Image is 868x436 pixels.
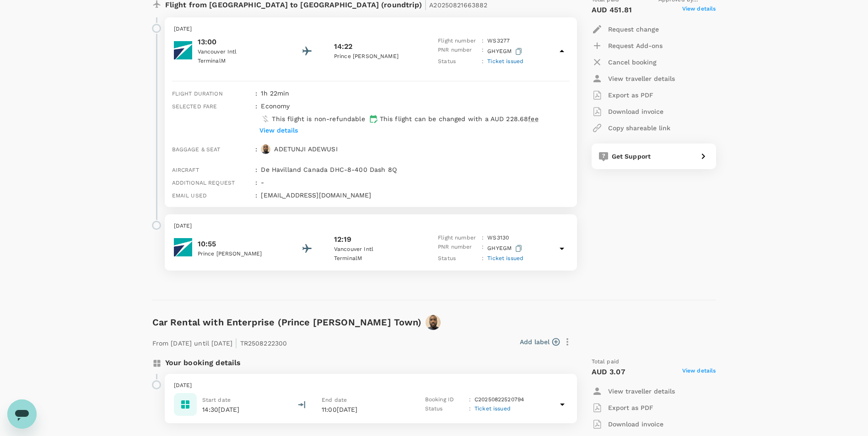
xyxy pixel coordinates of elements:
[592,37,663,54] button: Request Add-ons
[592,399,653,416] button: Export as PDF
[608,123,670,133] p: Copy shareable link
[252,98,257,141] div: :
[438,234,478,243] p: Flight number
[438,243,478,254] p: PNR number
[592,383,675,399] button: View traveller details
[165,357,241,368] p: Your booking details
[487,37,510,46] p: WS 3277
[426,315,441,330] img: avatar-672a6ed309afb.jpeg
[172,167,199,173] span: Aircraft
[592,120,670,136] button: Copy shareable link
[592,103,663,120] button: Download invoice
[487,58,523,64] span: Ticket issued
[438,57,478,66] p: Status
[682,5,716,16] span: View details
[174,222,568,231] p: [DATE]
[608,25,659,34] p: Request change
[438,254,478,263] p: Status
[474,405,511,412] span: Ticket issued
[469,395,471,404] p: :
[469,404,471,414] p: :
[482,234,484,243] p: :
[174,238,192,256] img: WestJet
[608,387,675,396] p: View traveller details
[174,25,568,34] p: [DATE]
[482,57,484,66] p: :
[174,41,192,59] img: WestJet
[608,90,653,100] p: Export as PDF
[334,234,352,245] p: 12:19
[487,255,523,261] span: Ticket issued
[261,101,290,111] p: economy
[482,254,484,263] p: :
[380,114,539,123] p: This flight can be changed with a AUD 228.68
[482,243,484,254] p: :
[612,153,651,160] span: Get Support
[487,46,524,57] p: GHYEGM
[592,416,663,432] button: Download invoice
[425,395,465,404] p: Booking ID
[334,245,416,254] p: Vancouver Intl
[252,187,257,200] div: :
[261,89,569,98] p: 1h 22min
[261,144,270,154] img: avatar-672a6ed309afb.jpeg
[334,41,353,52] p: 14:22
[252,85,257,98] div: :
[202,397,231,403] span: Start date
[592,87,653,103] button: Export as PDF
[520,337,560,346] button: Add label
[487,234,509,243] p: WS 3130
[259,126,298,135] p: View details
[172,180,235,186] span: Additional request
[482,37,484,46] p: :
[202,405,240,414] p: 14:30[DATE]
[174,381,568,390] p: [DATE]
[608,41,663,50] p: Request Add-ons
[334,52,416,61] p: Prince [PERSON_NAME]
[257,161,569,174] div: De Havilland Canada DHC-8-400 Dash 8Q
[235,336,237,349] span: |
[592,357,620,367] span: Total paid
[172,90,223,97] span: Flight duration
[425,404,465,414] p: Status
[608,403,653,412] p: Export as PDF
[474,395,524,404] p: C20250822520794
[261,191,569,200] p: [EMAIL_ADDRESS][DOMAIN_NAME]
[172,103,217,110] span: Selected fare
[592,21,659,37] button: Request change
[482,46,484,57] p: :
[438,37,478,46] p: Flight number
[438,46,478,57] p: PNR number
[272,114,365,123] p: This flight is non-refundable
[252,174,257,187] div: :
[608,107,663,116] p: Download invoice
[334,254,416,263] p: Terminal M
[152,315,422,330] h6: Car Rental with Enterprise (Prince [PERSON_NAME] Town)
[608,420,663,429] p: Download invoice
[487,243,524,254] p: GHYEGM
[682,367,716,378] span: View details
[528,115,538,122] span: fee
[7,399,37,429] iframe: Button to launch messaging window
[198,239,280,250] p: 10:55
[608,58,657,67] p: Cancel booking
[172,146,221,153] span: Baggage & seat
[592,54,657,70] button: Cancel booking
[592,367,625,378] p: AUD 3.07
[172,192,207,199] span: Email used
[322,397,347,403] span: End date
[592,70,675,87] button: View traveller details
[198,37,280,48] p: 13:00
[592,5,632,16] p: AUD 451.81
[198,57,280,66] p: Terminal M
[252,141,257,161] div: :
[198,48,280,57] p: Vancouver Intl
[257,174,569,187] div: -
[608,74,675,83] p: View traveller details
[429,1,487,9] span: A20250821663882
[322,405,409,414] p: 11:00[DATE]
[257,123,300,137] button: View details
[252,161,257,174] div: :
[198,250,280,259] p: Prince [PERSON_NAME]
[152,334,287,350] p: From [DATE] until [DATE] TR2508222300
